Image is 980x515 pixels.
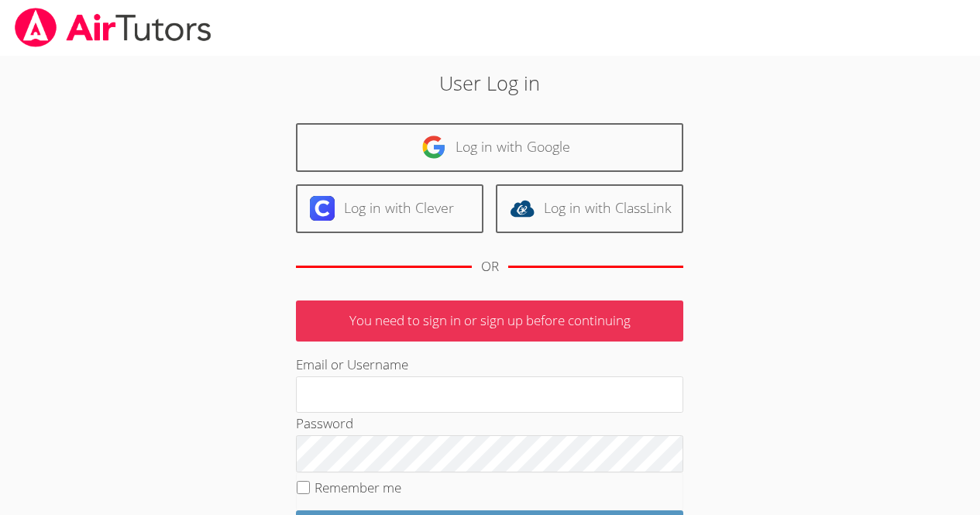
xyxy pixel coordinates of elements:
[310,196,335,221] img: clever-logo-6eab21bc6e7a338710f1a6ff85c0baf02591cd810cc4098c63d3a4b26e2feb20.svg
[296,355,408,373] label: Email or Username
[510,196,535,221] img: classlink-logo-d6bb404cc1216ec64c9a2012d9dc4662098be43eaf13dc465df04b49fa7ab582.svg
[496,184,683,233] a: Log in with ClassLink
[296,300,683,342] p: You need to sign in or sign up before continuing
[481,256,499,278] div: OR
[296,184,483,233] a: Log in with Clever
[225,68,755,98] h2: User Log in
[315,479,401,496] label: Remember me
[296,123,683,172] a: Log in with Google
[421,135,446,160] img: google-logo-50288ca7cdecda66e5e0955fdab243c47b7ad437acaf1139b6f446037453330a.svg
[296,414,353,432] label: Password
[13,8,213,47] img: airtutors_banner-c4298cdbf04f3fff15de1276eac7730deb9818008684d7c2e4769d2f7ddbe033.png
